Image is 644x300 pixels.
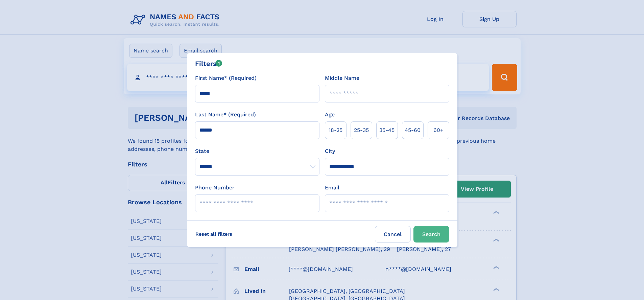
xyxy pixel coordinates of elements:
div: Filters [195,59,222,69]
button: Search [413,226,449,243]
label: Phone Number [195,184,235,192]
label: Reset all filters [191,226,237,242]
span: 45‑60 [405,126,421,134]
label: Middle Name [325,74,359,82]
label: Age [325,111,335,119]
label: Last Name* (Required) [195,111,256,119]
span: 60+ [433,126,444,134]
label: First Name* (Required) [195,74,257,82]
label: City [325,147,335,155]
label: State [195,147,319,155]
label: Cancel [375,226,411,243]
label: Email [325,184,339,192]
span: 35‑45 [379,126,395,134]
span: 25‑35 [354,126,369,134]
span: 18‑25 [329,126,342,134]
